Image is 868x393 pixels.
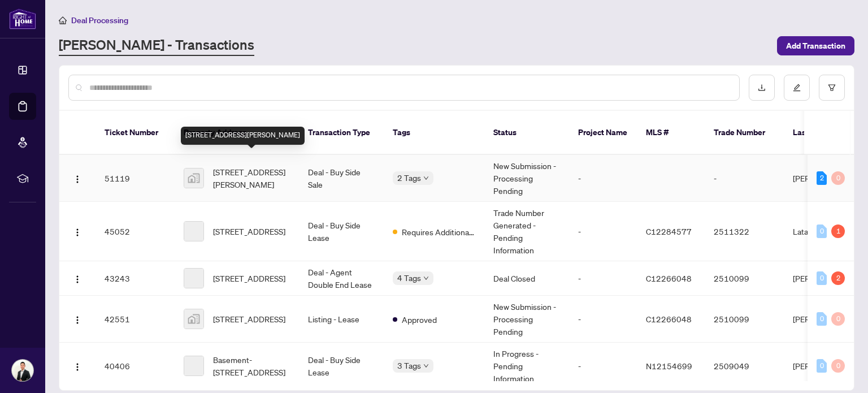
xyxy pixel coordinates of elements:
[705,261,784,296] td: 2510099
[831,359,845,373] div: 0
[59,36,254,56] a: [PERSON_NAME] - Transactions
[484,296,569,343] td: New Submission - Processing Pending
[213,166,290,191] span: [STREET_ADDRESS][PERSON_NAME]
[71,15,128,25] span: Deal Processing
[68,222,86,240] button: Logo
[569,296,637,343] td: -
[181,127,305,145] div: [STREET_ADDRESS][PERSON_NAME]
[484,155,569,202] td: New Submission - Processing Pending
[213,225,285,237] span: [STREET_ADDRESS]
[175,111,299,155] th: Property Address
[819,75,845,101] button: filter
[96,155,175,202] td: 51119
[397,359,421,372] span: 3 Tags
[817,271,827,285] div: 0
[569,343,637,390] td: -
[423,363,429,369] span: down
[397,271,421,284] span: 4 Tags
[299,155,384,202] td: Deal - Buy Side Sale
[96,261,175,296] td: 43243
[705,296,784,343] td: 2510099
[646,226,692,236] span: C12284577
[705,202,784,261] td: 2511322
[402,226,475,238] span: Requires Additional Docs
[777,36,854,55] button: Add Transaction
[817,224,827,238] div: 0
[96,202,175,261] td: 45052
[423,275,429,281] span: down
[484,202,569,261] td: Trade Number Generated - Pending Information
[402,313,437,326] span: Approved
[705,111,784,155] th: Trade Number
[817,171,827,185] div: 2
[831,312,845,326] div: 0
[73,275,82,284] img: Logo
[828,84,836,92] span: filter
[397,171,421,184] span: 2 Tags
[299,111,384,155] th: Transaction Type
[96,111,175,155] th: Ticket Number
[213,313,285,325] span: [STREET_ADDRESS]
[96,343,175,390] td: 40406
[184,309,203,329] img: thumbnail-img
[831,224,845,238] div: 1
[299,261,384,296] td: Deal - Agent Double End Lease
[68,169,86,187] button: Logo
[59,16,67,24] span: home
[299,296,384,343] td: Listing - Lease
[73,316,82,325] img: Logo
[96,296,175,343] td: 42551
[637,111,705,155] th: MLS #
[384,111,484,155] th: Tags
[831,171,845,185] div: 0
[569,155,637,202] td: -
[646,361,692,371] span: N12154699
[184,169,203,188] img: thumbnail-img
[569,202,637,261] td: -
[12,360,33,381] img: Profile Icon
[817,359,827,373] div: 0
[73,362,82,372] img: Logo
[68,357,86,375] button: Logo
[9,8,36,29] img: logo
[569,111,637,155] th: Project Name
[423,175,429,181] span: down
[73,228,82,237] img: Logo
[299,202,384,261] td: Deal - Buy Side Lease
[786,37,845,55] span: Add Transaction
[484,261,569,296] td: Deal Closed
[299,343,384,390] td: Deal - Buy Side Lease
[73,175,82,184] img: Logo
[705,155,784,202] td: -
[569,261,637,296] td: -
[831,271,845,285] div: 2
[646,314,692,324] span: C12266048
[68,310,86,328] button: Logo
[484,343,569,390] td: In Progress - Pending Information
[213,353,290,378] span: Basement-[STREET_ADDRESS]
[817,312,827,326] div: 0
[784,75,810,101] button: edit
[213,272,285,284] span: [STREET_ADDRESS]
[484,111,569,155] th: Status
[705,343,784,390] td: 2509049
[646,273,692,283] span: C12266048
[749,75,775,101] button: download
[68,269,86,287] button: Logo
[758,84,766,92] span: download
[793,84,801,92] span: edit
